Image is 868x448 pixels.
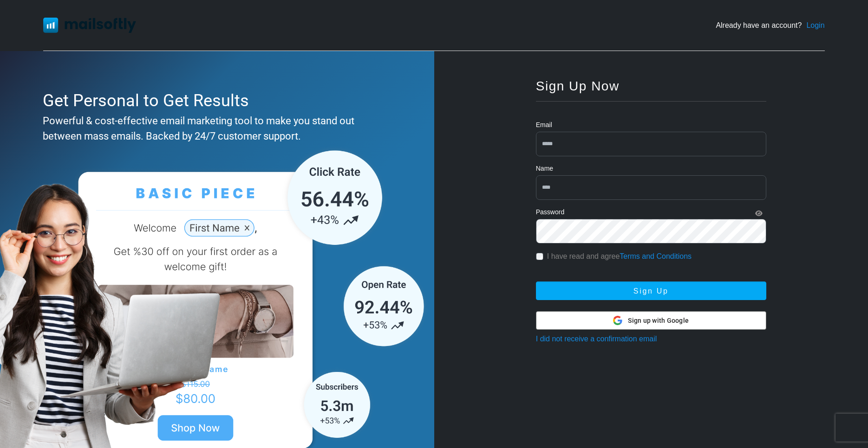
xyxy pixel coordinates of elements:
[628,316,689,326] span: Sign up with Google
[43,18,136,32] img: Mailsoftly
[43,113,386,144] div: Powerful & cost-effective email marketing tool to make you stand out between mass emails. Backed ...
[547,251,692,262] label: I have read and agree
[536,164,553,173] label: Name
[536,120,552,130] label: Email
[716,20,824,31] div: Already have an account?
[536,207,564,217] label: Password
[620,252,692,260] a: Terms and Conditions
[536,282,766,300] button: Sign Up
[755,210,763,217] i: Show Password
[536,311,766,330] button: Sign up with Google
[43,88,386,113] div: Get Personal to Get Results
[536,79,620,93] span: Sign Up Now
[536,335,657,343] a: I did not receive a confirmation email
[806,20,824,31] a: Login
